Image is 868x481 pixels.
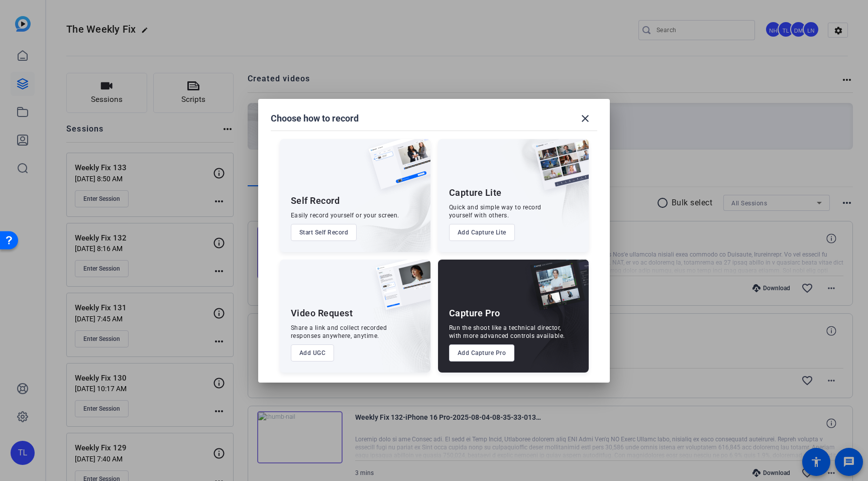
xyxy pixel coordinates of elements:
button: Add Capture Lite [449,224,515,241]
div: Capture Pro [449,307,500,319]
img: capture-lite.png [526,139,589,200]
div: Video Request [291,307,353,319]
div: Quick and simple way to record yourself with others. [449,203,541,219]
h1: Choose how to record [271,112,359,125]
div: Self Record [291,195,340,207]
div: Easily record yourself or your screen. [291,211,399,219]
button: Add Capture Pro [449,344,515,362]
img: embarkstudio-capture-lite.png [499,139,589,239]
img: embarkstudio-self-record.png [343,161,430,252]
img: self-record.png [361,139,430,199]
img: embarkstudio-ugc-content.png [372,291,430,373]
img: embarkstudio-capture-pro.png [514,272,589,373]
img: capture-pro.png [522,260,589,321]
div: Share a link and collect recorded responses anywhere, anytime. [291,324,387,340]
div: Run the shoot like a technical director, with more advanced controls available. [449,324,565,340]
mat-icon: close [579,112,591,125]
div: Capture Lite [449,187,502,199]
img: ugc-content.png [368,260,430,320]
button: Add UGC [291,344,335,362]
button: Start Self Record [291,224,357,241]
